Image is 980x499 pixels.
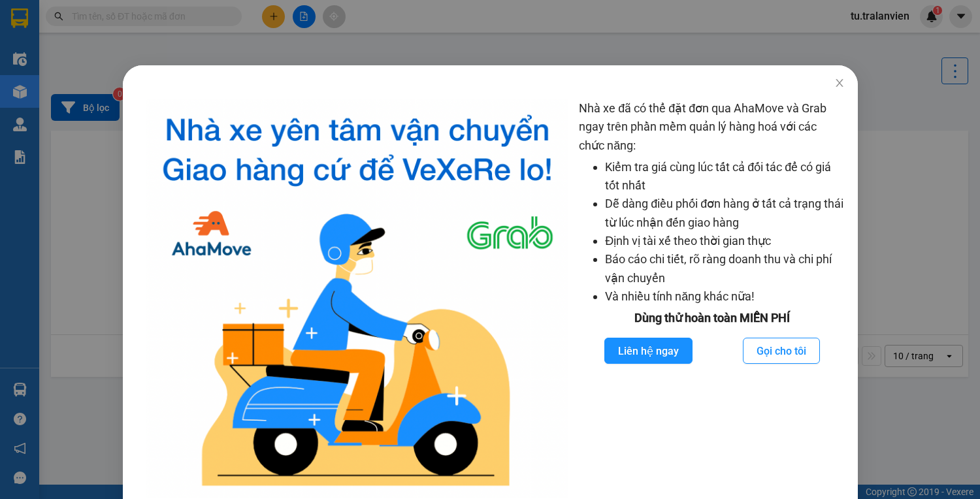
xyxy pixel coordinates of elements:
span: Gọi cho tôi [756,343,806,359]
li: Báo cáo chi tiết, rõ ràng doanh thu và chi phí vận chuyển [605,250,845,287]
button: Close [821,65,858,102]
li: Dễ dàng điều phối đơn hàng ở tất cả trạng thái từ lúc nhận đến giao hàng [605,195,845,232]
div: Dùng thử hoàn toàn MIỄN PHÍ [579,309,845,327]
li: Định vị tài xế theo thời gian thực [605,232,845,250]
li: Và nhiều tính năng khác nữa! [605,287,845,306]
div: Nhà xe đã có thể đặt đơn qua AhaMove và Grab ngay trên phần mềm quản lý hàng hoá với các chức năng: [579,99,845,498]
li: Kiểm tra giá cùng lúc tất cả đối tác để có giá tốt nhất [605,158,845,195]
img: logo [146,99,568,498]
button: Liên hệ ngay [604,338,692,364]
button: Gọi cho tôi [742,338,819,364]
span: Liên hệ ngay [617,343,678,359]
span: close [834,78,845,88]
